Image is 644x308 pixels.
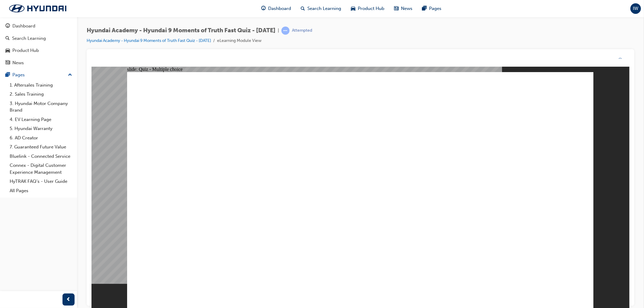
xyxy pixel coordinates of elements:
[3,2,72,15] img: Trak
[7,124,75,133] a: 5. Hyundai Warranty
[7,90,75,99] a: 2. Sales Training
[394,5,399,12] span: news-icon
[68,71,72,79] span: up-icon
[281,27,290,35] span: learningRecordVerb_ATTEMPT-icon
[7,142,75,152] a: 7. Guaranteed Future Value
[87,38,211,43] a: Hyundai Academy - Hyundai 9 Moments of Truth Fast Quiz - [DATE]
[630,3,641,14] button: IW
[87,27,275,34] span: Hyundai Academy - Hyundai 9 Moments of Truth Fast Quiz - [DATE]
[2,45,75,56] a: Product Hub
[292,28,312,33] div: Attempted
[5,72,10,78] span: pages-icon
[296,2,346,15] a: search-iconSearch Learning
[12,23,35,30] div: Dashboard
[5,48,10,53] span: car-icon
[12,35,46,42] div: Search Learning
[268,5,291,12] span: Dashboard
[2,21,75,32] a: Dashboard
[422,5,427,12] span: pages-icon
[278,27,279,34] span: |
[12,71,25,78] div: Pages
[7,133,75,143] a: 6. AD Creator
[418,2,447,15] a: pages-iconPages
[5,60,10,66] span: news-icon
[7,161,75,177] a: Connex - Digital Customer Experience Management
[346,2,389,15] a: car-iconProduct Hub
[2,69,75,81] button: Pages
[2,57,75,68] a: News
[7,186,75,195] a: All Pages
[351,5,356,12] span: car-icon
[5,36,10,41] span: search-icon
[257,2,296,15] a: guage-iconDashboard
[429,5,442,12] span: Pages
[7,152,75,161] a: Bluelink - Connected Service
[401,5,413,12] span: News
[12,47,39,54] div: Product Hub
[66,296,71,303] span: prev-icon
[7,81,75,90] a: 1. Aftersales Training
[12,59,24,66] div: News
[7,99,75,115] a: 3. Hyundai Motor Company Brand
[261,5,266,12] span: guage-icon
[217,37,261,44] li: eLearning Module View
[2,33,75,44] a: Search Learning
[7,115,75,124] a: 4. EV Learning Page
[301,5,305,12] span: search-icon
[358,5,385,12] span: Product Hub
[633,5,639,12] span: IW
[7,177,75,186] a: HyTRAK FAQ's - User Guide
[308,5,341,12] span: Search Learning
[5,24,10,29] span: guage-icon
[2,19,75,69] button: DashboardSearch LearningProduct HubNews
[389,2,418,15] a: news-iconNews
